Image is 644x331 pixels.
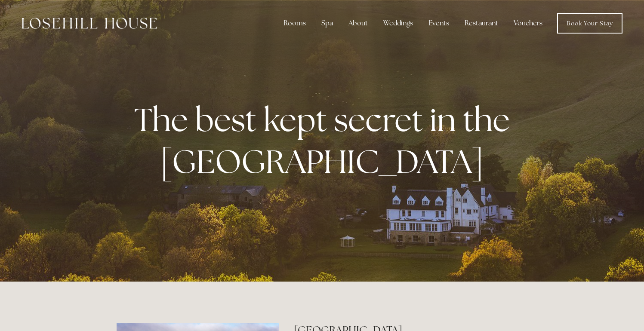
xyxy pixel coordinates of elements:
[507,15,549,32] a: Vouchers
[342,15,375,32] div: About
[277,15,313,32] div: Rooms
[376,15,420,32] div: Weddings
[134,98,517,183] strong: The best kept secret in the [GEOGRAPHIC_DATA]
[557,13,622,34] a: Book Your Stay
[22,18,157,29] img: Losehill House
[458,15,505,32] div: Restaurant
[422,15,456,32] div: Events
[314,15,340,32] div: Spa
